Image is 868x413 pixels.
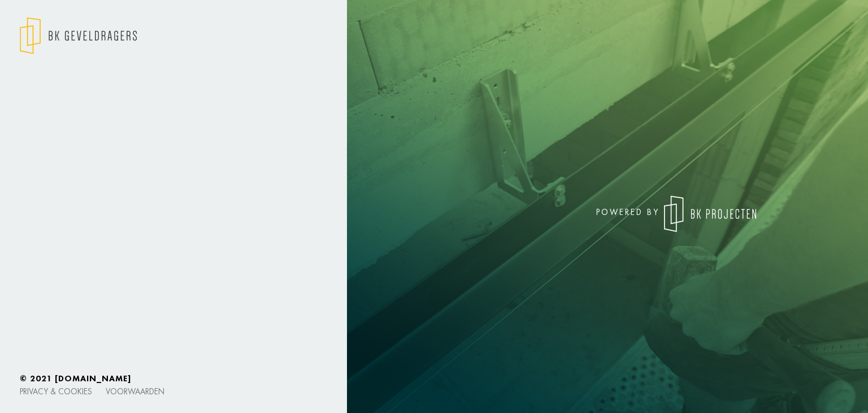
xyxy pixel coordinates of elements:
[664,196,756,232] img: logo
[106,386,164,397] a: Voorwaarden
[20,386,92,397] a: Privacy & cookies
[20,373,848,384] h6: © 2021 [DOMAIN_NAME]
[442,196,756,232] div: powered by
[20,17,137,54] img: logo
